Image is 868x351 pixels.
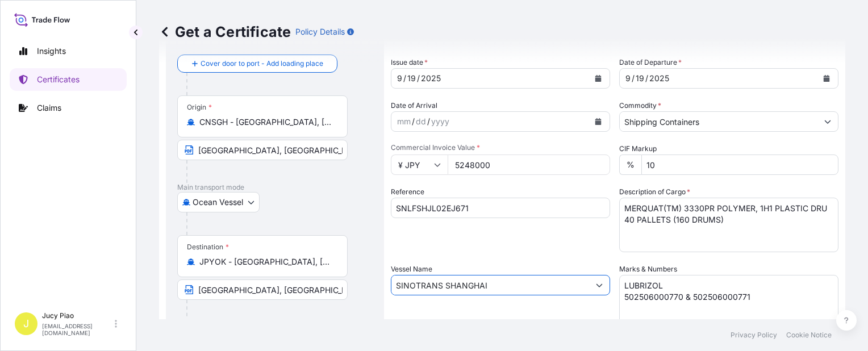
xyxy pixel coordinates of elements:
div: / [427,115,430,128]
input: Type to search commodity [620,111,817,132]
input: Enter booking reference [391,198,610,218]
label: Description of Cargo [619,186,690,198]
p: Insights [37,45,66,57]
span: Commercial Invoice Value [391,143,610,152]
input: Origin [199,116,333,128]
input: Enter percentage between 0 and 24% [641,154,838,175]
div: Destination [187,243,229,252]
span: Ocean Vessel [193,197,243,208]
div: year, [648,72,670,85]
div: month, [396,115,412,128]
button: Show suggestions [589,275,610,295]
input: Text to appear on certificate [177,279,348,300]
button: Show suggestions [817,111,838,132]
div: / [417,72,420,85]
div: day, [406,72,417,85]
label: Reference [391,186,424,198]
p: [EMAIL_ADDRESS][DOMAIN_NAME] [42,323,112,336]
button: Cover door to port - Add loading place [177,55,337,73]
label: CIF Markup [619,143,657,154]
div: / [403,72,406,85]
input: Enter amount [448,154,610,175]
div: Origin [187,103,212,112]
div: month, [396,72,403,85]
p: Claims [37,102,61,114]
div: year, [420,72,442,85]
p: Policy Details [295,26,345,37]
input: Destination [199,256,333,268]
a: Insights [10,40,127,62]
div: / [645,72,648,85]
span: Date of Arrival [391,100,437,111]
label: Commodity [619,100,661,111]
a: Privacy Policy [731,331,777,340]
div: / [632,72,635,85]
div: year, [430,115,450,128]
div: month, [624,72,632,85]
a: Claims [10,97,127,119]
label: Vessel Name [391,264,432,275]
div: day, [635,72,645,85]
button: Calendar [817,69,836,87]
div: / [412,115,415,128]
p: Jucy Piao [42,311,112,320]
input: Type to search vessel name or IMO [391,275,589,295]
div: % [619,154,641,175]
span: Cover door to port - Add loading place [201,58,323,69]
a: Cookie Notice [786,331,832,340]
label: Marks & Numbers [619,264,677,275]
p: Main transport mode [177,183,373,192]
div: day, [415,115,427,128]
p: Get a Certificate [159,23,291,41]
p: Certificates [37,74,80,85]
button: Calendar [589,112,607,131]
button: Select transport [177,192,260,212]
a: Certificates [10,68,127,91]
input: Text to appear on certificate [177,140,348,160]
button: Calendar [589,69,607,87]
span: J [23,318,29,329]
